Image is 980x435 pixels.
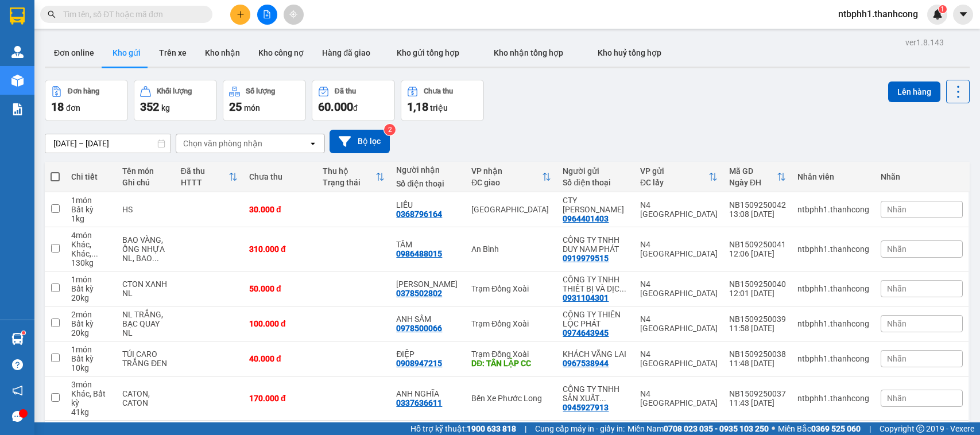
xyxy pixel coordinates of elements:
div: 50.000 đ [249,284,311,293]
div: CÔNG TY TNHH DUY NAM PHÁT [563,235,628,254]
div: DĐ: TÂN LẬP CC [471,359,551,368]
div: ver 1.8.143 [905,36,944,49]
div: N4 [GEOGRAPHIC_DATA] [640,314,718,333]
div: Đã thu [181,166,228,176]
div: CÔNG TY TNHH SẢN XUẤT THƯƠN MẠI VẠM AN BÌNH [563,384,628,403]
div: 3 món [71,380,111,389]
div: NB1509250040 [729,279,786,289]
div: 0337636611 [396,398,442,407]
div: Khác, Khác, Bất kỳ [71,240,111,258]
div: 0974643945 [563,328,609,337]
div: Trạm Đồng Xoài [471,319,551,328]
div: 1 kg [71,214,111,223]
div: ĐIỆP [396,349,460,359]
button: plus [230,5,250,25]
button: Kho nhận [196,39,249,67]
div: Khối lượng [157,87,192,95]
span: 18 [51,100,64,114]
div: 0368796164 [396,209,442,219]
span: Nhãn [887,284,907,293]
div: N4 [GEOGRAPHIC_DATA] [640,349,718,368]
span: ... [619,284,626,293]
img: warehouse-icon [11,75,24,87]
span: 25 [229,100,242,114]
span: Nhãn [887,319,907,328]
div: Thu hộ [323,166,375,176]
div: NB1509250042 [729,200,786,209]
div: VP gửi [640,166,708,176]
span: file-add [263,10,271,18]
div: VP nhận [471,166,542,176]
span: Kho gửi tổng hợp [397,48,459,57]
div: Ngày ĐH [729,178,777,187]
div: ntbphh1.thanhcong [797,354,869,363]
div: CATON, CATON [122,389,169,407]
span: triệu [430,103,448,112]
div: 1 món [71,345,111,354]
div: ĐC giao [471,178,542,187]
div: CÔNG TY THIÊN LỘC PHÁT [563,310,628,328]
button: file-add [257,5,277,25]
div: 0919979515 [563,254,609,263]
span: kg [161,103,170,112]
div: Tên món [122,166,169,176]
div: 11:43 [DATE] [729,398,786,407]
span: Cung cấp máy in - giấy in: [535,422,625,435]
div: ntbphh1.thanhcong [797,394,869,403]
span: 352 [140,100,159,114]
span: Nhãn [887,354,907,363]
div: NB1509250039 [729,314,786,324]
div: 1 món [71,275,111,284]
div: 0931104301 [563,293,609,302]
th: Toggle SortBy [466,162,557,192]
div: NB1509250038 [729,349,786,359]
div: HS [122,205,169,214]
div: 4 món [71,231,111,240]
div: Chưa thu [249,172,311,181]
div: 40.000 đ [249,354,311,363]
div: Đơn hàng [68,87,99,95]
div: 100.000 đ [249,319,311,328]
div: 10 kg [71,363,111,372]
span: copyright [916,425,924,433]
div: Đã thu [335,87,356,95]
button: Kho công nợ [249,39,313,67]
div: CTON XANH NL [122,279,169,298]
div: 20 kg [71,328,111,337]
div: 20 kg [71,293,111,302]
div: ntbphh1.thanhcong [797,284,869,293]
div: 0967538944 [563,359,609,368]
div: 2 món [71,310,111,319]
button: caret-down [953,5,973,25]
button: Đơn hàng18đơn [45,80,128,121]
div: 0964401403 [563,214,609,223]
strong: 0369 525 060 [811,424,861,433]
span: đơn [66,103,80,112]
svg: open [308,139,317,148]
span: | [525,422,526,435]
img: warehouse-icon [11,46,24,58]
span: Miền Nam [627,422,769,435]
input: Select a date range. [45,134,171,153]
th: Toggle SortBy [175,162,243,192]
span: ⚪️ [772,426,775,431]
button: Bộ lọc [330,130,390,153]
div: Mã GD [729,166,777,176]
img: solution-icon [11,103,24,115]
div: HTTT [181,178,228,187]
div: ntbphh1.thanhcong [797,244,869,254]
button: Lên hàng [888,81,940,102]
button: Trên xe [150,39,196,67]
img: warehouse-icon [11,333,24,345]
span: Nhãn [887,394,907,403]
div: 0945927913 [563,403,609,412]
div: 0986488015 [396,249,442,258]
div: Khác, Bất kỳ [71,389,111,407]
div: Chi tiết [71,172,111,181]
div: Bất kỳ [71,354,111,363]
sup: 2 [384,124,396,135]
div: ĐC lấy [640,178,708,187]
button: Khối lượng352kg [134,80,217,121]
span: notification [12,385,23,396]
span: Kho nhận tổng hợp [494,48,563,57]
